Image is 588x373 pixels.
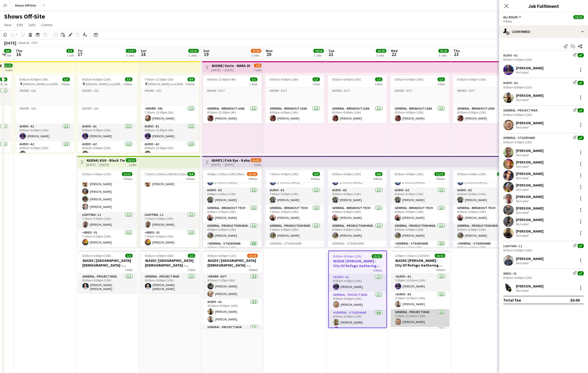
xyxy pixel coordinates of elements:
[499,177,507,181] span: 9 Roles
[328,251,387,328] app-job-card: 8:00am-8:00pm (12h)13/13410238 | [PERSON_NAME] - City Of Refuge Gathering 20256 RolesAudio - A11/...
[391,258,449,268] h3: 410238 | [PERSON_NAME] - City Of Refuge Gathering 2025
[188,77,195,81] span: 6/6
[311,177,320,181] span: 8 Roles
[503,58,584,61] div: 8:00am-6:00pm (10h)
[78,156,137,212] app-card-role: Lovaughn Sample[PERSON_NAME][PERSON_NAME][PERSON_NAME][PERSON_NAME][PERSON_NAME]
[203,75,262,123] app-job-card: 8:00am-12:00pm (4h)1/11 RoleDriver - DOTGeneral - Breakout Lead1/18:00am-12:00pm (4h)[PERSON_NAME]
[203,223,262,241] app-card-role: General - Production Mgr.1/14:00pm-2:00am (10h)[PERSON_NAME]
[265,106,324,123] app-card-role: General - Breakout Lead1/18:00am-6:00pm (10h)[PERSON_NAME]
[141,251,199,293] app-job-card: 8:00am-6:00pm (10h)1/1410233 | [GEOGRAPHIC_DATA][DEMOGRAPHIC_DATA] - Frequency Camp FFA 20251 Rol...
[5,67,13,72] div: 4 jobs
[453,170,512,247] div: 8:00am-6:00pm (10h)17/179 RolesAudio - A11/18:00am-6:00pm (10h)[PERSON_NAME]Audio - A21/18:00am-6...
[189,53,199,57] div: 3 Jobs
[372,254,382,258] span: 13/13
[15,106,74,123] app-card-role-placeholder: Driver - CDL
[203,170,262,247] div: 4:00pm-2:00am (10h) (Mon)15/169 RolesAudio - A11/14:00pm-2:00am (10h)[PERSON_NAME]Audio - A21/14:...
[373,268,382,272] span: 6 Roles
[328,88,387,106] app-card-role-placeholder: Driver - DOT
[140,141,199,159] app-card-role: Audio - A21/18:00am-12:00pm (4h)[PERSON_NAME]
[148,82,186,86] span: [PERSON_NAME] and [PERSON_NAME] Convocation Center
[125,254,133,258] span: 1/1
[391,251,449,328] div: 2:00pm-1:30am (11h30m) (Thu)13/13410238 | [PERSON_NAME] - City Of Refuge Gathering 20256 RolesAud...
[313,77,320,81] span: 1/1
[203,48,210,53] span: Sun
[328,241,387,312] app-card-role-placeholder: General - Stagehand
[254,162,261,167] div: 5 jobs
[77,51,82,57] span: 17
[145,254,174,258] span: 8:00am-6:00pm (10h)
[503,113,584,117] div: 8:00am-6:00pm (10h)
[265,205,324,223] app-card-role: General - Breakout Tech1/17:00am-5:00pm (10h)[PERSON_NAME]
[453,75,512,123] app-job-card: 8:00am-6:00pm (10h)1/11 RoleDriver - DOTGeneral - Breakout Lead1/18:00am-6:00pm (10h)[PERSON_NAME]
[250,82,257,86] span: 1 Role
[203,106,262,123] app-card-role: General - Breakout Lead1/18:00am-12:00pm (4h)[PERSON_NAME]
[332,172,361,176] span: 8:00am-6:00pm (10h)
[376,53,386,57] div: 3 Jobs
[78,106,137,123] app-card-role-placeholder: Driver - CDL
[376,49,386,53] span: 23/23
[395,77,423,81] span: 8:00am-6:00pm (10h)
[453,187,512,205] app-card-role: Audio - A21/18:00am-6:00pm (10h)[PERSON_NAME]
[265,223,324,241] app-card-role: General - Production Mgr.1/17:00am-5:00pm (10h)[PERSON_NAME]
[391,309,449,327] app-card-role: General - Project Mgr.1/12:00pm-12:00am (10h)[PERSON_NAME]
[78,170,137,247] app-job-card: 6:30am-5:30pm (11h)11/116 RolesLovaughn Sample[PERSON_NAME][PERSON_NAME][PERSON_NAME][PERSON_NAME...
[375,172,382,176] span: 9/9
[313,172,320,176] span: 9/9
[329,292,386,310] app-card-role: General - Project Mgr.1/18:00am-6:00pm (10h)[PERSON_NAME]
[391,223,449,241] app-card-role: General - Production Mgr.1/18:00am-6:00pm (10h)[PERSON_NAME]
[202,51,210,57] span: 19
[516,256,544,261] div: [PERSON_NAME]
[78,75,137,153] app-job-card: 8:00am-6:00pm (10h)5/5 [PERSON_NAME] and [PERSON_NAME] Convocation Center5 RolesDriver - CDLDrive...
[270,77,298,81] span: 8:00am-6:00pm (10h)
[140,75,199,153] app-job-card: 7:00am-12:00pm (5h)6/6 [PERSON_NAME] and [PERSON_NAME] Convocation Center6 RolesDriver - CDLDrive...
[141,258,199,268] h3: 410233 | [GEOGRAPHIC_DATA][DEMOGRAPHIC_DATA] - Frequency Camp FFA 2025
[391,170,449,247] div: 8:00am-6:00pm (10h)11/119 RolesAudio - A11/18:00am-6:00pm (10h)[PERSON_NAME]Audio - A21/18:00am-6...
[15,51,22,57] span: 16
[4,53,11,57] div: 1 Job
[573,15,584,19] span: 13/13
[391,75,449,123] div: 8:00am-6:00pm (10h)1/11 RoleDriver - DOTGeneral - Breakout Lead1/18:00am-6:00pm (10h)[PERSON_NAME]
[188,254,195,258] span: 1/1
[254,67,261,72] div: 7 jobs
[125,77,132,81] span: 5/5
[503,19,584,23] div: 6 Roles
[17,41,30,45] span: Week 42
[457,172,486,176] span: 8:00am-6:00pm (10h)
[435,254,445,258] span: 13/13
[391,106,449,123] app-card-role: General - Breakout Lead1/18:00am-6:00pm (10h)[PERSON_NAME]
[499,3,588,9] h3: Job Fulfilment
[78,274,137,293] app-card-role: General - Project Mgr.1/18:00am-6:00pm (10h)[PERSON_NAME] [PERSON_NAME]
[265,170,324,247] div: 7:00am-5:00pm (10h)9/98 RolesAudio - A11/17:00am-5:00pm (10h)[PERSON_NAME]Audio - A21/17:00am-5:0...
[516,98,529,102] div: Not rated
[140,170,199,247] div: 7:30am-2:00am (18h30m) (Sun)8/86 RolesLovaughn Sample[PERSON_NAME][PERSON_NAME]Lighting - L11/17:...
[516,284,544,289] div: [PERSON_NAME]
[211,68,250,72] div: [DATE] → [DATE]
[391,187,449,205] app-card-role: Audio - A21/18:00am-6:00pm (10h)[PERSON_NAME]
[126,49,136,53] span: 17/17
[140,106,199,123] app-card-role: Driver - CDL1/17:00am-12:00pm (5h)[PERSON_NAME]
[78,88,137,106] app-card-role-placeholder: Driver - CDL
[499,25,588,38] div: Confirmed
[140,156,199,212] app-card-role: Lovaughn Sample[PERSON_NAME][PERSON_NAME]
[265,51,273,57] span: 20
[516,183,544,188] div: [PERSON_NAME]
[439,53,449,57] div: 3 Jobs
[15,75,74,153] div: 8:00am-6:00pm (10h)5/5 [PERSON_NAME] and [PERSON_NAME] Convocation Center5 RolesDriver - CDLDrive...
[82,77,111,81] span: 8:00am-6:00pm (10h)
[434,172,445,176] span: 11/11
[328,223,387,241] app-card-role: General - Production Mgr.1/18:00am-6:00pm (10h)[PERSON_NAME]
[86,82,123,86] span: [PERSON_NAME] and [PERSON_NAME] Convocation Center
[39,21,55,28] a: Comms
[391,291,449,309] app-card-role: Audio - A21/12:00pm-12:00am (10h)[PERSON_NAME]
[145,77,173,81] span: 7:00am-12:00pm (5h)
[503,248,584,252] div: 8:00am-6:00pm (10h)
[186,177,195,181] span: 6 Roles
[125,268,133,272] span: 1 Role
[516,176,529,180] div: Not rated
[203,324,262,344] app-card-role: General - Project Mgr.1/1
[375,82,382,86] span: 1 Role
[328,170,387,247] div: 8:00am-6:00pm (10h)9/98 RolesAudio - A11/18:00am-6:00pm (10h)[PERSON_NAME]Audio - A21/18:00am-6:0...
[188,172,195,176] span: 8/8
[86,158,125,163] h3: 410364 | KSU - Black Tie Gala - 2025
